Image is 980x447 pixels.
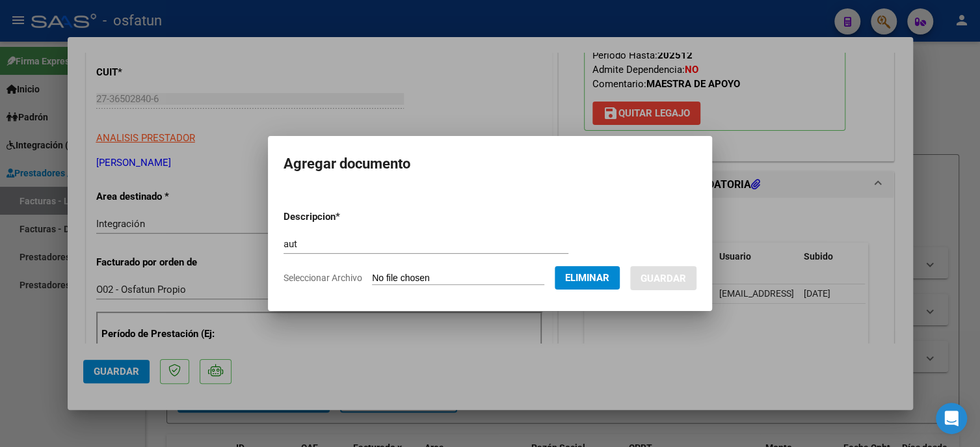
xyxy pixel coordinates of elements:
span: Seleccionar Archivo [284,273,362,283]
h2: Agregar documento [284,152,696,176]
span: Guardar [641,273,686,284]
button: Eliminar [555,266,620,290]
div: Open Intercom Messenger [936,403,967,434]
p: Descripcion [284,210,408,224]
button: Guardar [630,266,696,290]
span: Eliminar [565,272,609,284]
